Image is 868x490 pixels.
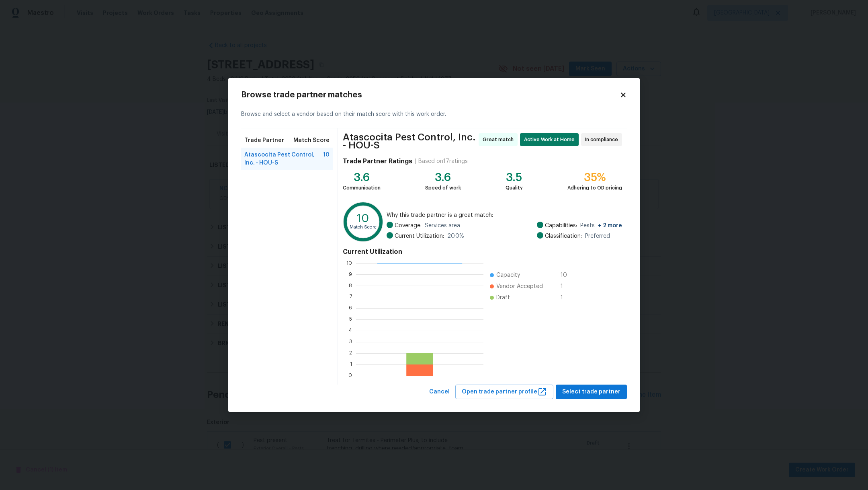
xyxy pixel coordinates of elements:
[567,184,622,192] div: Adhering to OD pricing
[561,282,573,290] span: 1
[395,222,422,230] span: Coverage:
[455,385,553,399] button: Open trade partner profile
[357,212,369,224] text: 10
[244,151,323,167] span: Atascocita Pest Control, Inc. - HOU-S
[496,294,510,302] span: Draft
[567,173,622,181] div: 35%
[343,173,381,181] div: 3.6
[426,385,453,399] button: Cancel
[598,223,622,229] span: + 2 more
[387,211,622,219] span: Why this trade partner is a great match:
[349,317,352,321] text: 5
[349,339,352,344] text: 3
[343,157,412,165] h4: Trade Partner Ratings
[323,151,330,167] span: 10
[429,387,450,397] span: Cancel
[585,136,621,144] span: In compliance
[425,184,461,192] div: Speed of work
[561,271,573,279] span: 10
[395,232,444,240] span: Current Utilization:
[418,157,468,165] div: Based on 17 ratings
[343,184,381,192] div: Communication
[561,294,573,302] span: 1
[506,173,523,181] div: 3.5
[350,362,352,366] text: 1
[241,101,627,128] div: Browse and select a vendor based on their match score with this work order.
[350,225,377,229] text: Match Score
[349,283,352,288] text: 8
[350,294,352,299] text: 7
[425,173,461,181] div: 3.6
[244,136,284,144] span: Trade Partner
[483,136,517,144] span: Great match
[556,385,627,399] button: Select trade partner
[545,222,577,230] span: Capabilities:
[506,184,523,192] div: Quality
[496,282,543,290] span: Vendor Accepted
[580,222,622,230] span: Pests
[349,272,352,276] text: 9
[545,232,582,240] span: Classification:
[348,373,352,378] text: 0
[343,248,622,256] h4: Current Utilization
[585,232,610,240] span: Preferred
[412,157,418,165] div: |
[425,222,460,230] span: Services area
[524,136,578,144] span: Active Work at Home
[349,305,352,310] text: 6
[343,133,476,149] span: Atascocita Pest Control, Inc. - HOU-S
[462,387,547,397] span: Open trade partner profile
[447,232,464,240] span: 20.0 %
[562,387,620,397] span: Select trade partner
[496,271,520,279] span: Capacity
[293,136,330,144] span: Match Score
[349,328,352,333] text: 4
[346,260,352,265] text: 10
[349,350,352,355] text: 2
[241,91,620,99] h2: Browse trade partner matches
